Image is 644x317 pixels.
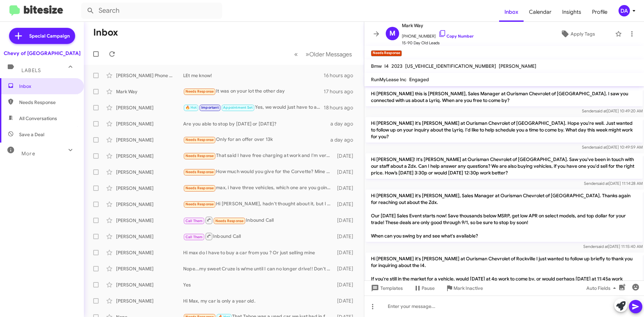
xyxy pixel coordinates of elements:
[334,217,359,224] div: [DATE]
[595,108,607,113] span: said at
[613,5,637,16] button: DA
[185,170,214,174] span: Needs Response
[29,33,70,39] span: Special Campaign
[334,201,359,208] div: [DATE]
[116,201,183,208] div: [PERSON_NAME]
[334,298,359,304] div: [DATE]
[116,72,183,79] div: [PERSON_NAME] Phone Up
[183,136,330,144] div: Only for an offer over 13k
[185,186,214,190] span: Needs Response
[4,50,80,57] div: Chevy of [GEOGRAPHIC_DATA]
[324,88,359,95] div: 17 hours ago
[334,233,359,240] div: [DATE]
[391,63,402,69] span: 2023
[185,219,203,223] span: Call Them
[366,88,643,106] p: Hi [PERSON_NAME] this is [PERSON_NAME], Sales Manager at Ourisman Chevrolet of [GEOGRAPHIC_DATA]....
[183,281,334,288] div: Yes
[330,120,359,127] div: a day ago
[185,138,214,142] span: Needs Response
[201,105,219,110] span: Important
[581,282,624,294] button: Auto Fields
[116,120,183,127] div: [PERSON_NAME]
[185,202,214,206] span: Needs Response
[543,28,612,40] button: Apply Tags
[183,88,324,95] div: It was on your lot the other day
[185,154,214,158] span: Needs Response
[185,235,203,239] span: Call Them
[290,47,356,61] nav: Page navigation example
[409,76,429,83] span: Engaged
[334,249,359,256] div: [DATE]
[587,2,613,22] a: Profile
[290,47,302,61] button: Previous
[183,120,330,127] div: Are you able to stop by [DATE] or [DATE]?
[309,51,352,58] span: Older Messages
[19,115,57,122] span: All Conversations
[324,104,359,111] div: 18 hours ago
[185,89,214,94] span: Needs Response
[324,72,359,79] div: 16 hours ago
[223,105,253,110] span: Appointment Set
[366,153,643,179] p: Hi [PERSON_NAME]! It's [PERSON_NAME] at Ourisman Chevrolet of [GEOGRAPHIC_DATA]. Saw you've been ...
[19,99,76,106] span: Needs Response
[402,30,474,40] span: [PHONE_NUMBER]
[302,47,356,61] button: Next
[364,282,408,294] button: Templates
[294,50,298,58] span: «
[116,185,183,192] div: [PERSON_NAME]
[371,76,407,83] span: RunMyLease Inc
[116,169,183,175] div: [PERSON_NAME]
[371,63,382,69] span: Bmw
[499,2,524,22] a: Inbox
[524,2,557,22] a: Calendar
[116,217,183,224] div: [PERSON_NAME]
[571,28,595,40] span: Apply Tags
[116,104,183,111] div: [PERSON_NAME]
[183,184,334,192] div: max, i have three vehicles, which one are you going to give me a deal on that i can't refuse? che...
[116,233,183,240] div: [PERSON_NAME]
[183,72,324,79] div: LEt me know!
[116,265,183,272] div: [PERSON_NAME]
[557,2,587,22] a: Insights
[402,21,474,30] span: Mark Way
[183,249,334,256] div: Hi max do I have to buy a car from you ? Or just selling mine
[366,253,643,292] p: Hi [PERSON_NAME] it's [PERSON_NAME] at Ourisman Chevrolet of Rockville I just wanted to follow up...
[408,282,440,294] button: Pause
[215,219,244,223] span: Needs Response
[9,28,75,44] a: Special Campaign
[116,88,183,95] div: Mark Way
[334,281,359,288] div: [DATE]
[582,108,643,113] span: Sender [DATE] 10:49:20 AM
[334,265,359,272] div: [DATE]
[183,232,334,241] div: Inbound Call
[19,131,44,138] span: Save a Deal
[183,152,334,160] div: That said I have free charging at work and I'm very happy with the all electric lifestyle
[440,282,488,294] button: Mark Inactive
[586,282,619,294] span: Auto Fields
[334,185,359,192] div: [DATE]
[183,265,334,272] div: Nope...my sweet Cruze is w/me until I can no longer drive!! Don't ask again please.
[370,282,403,294] span: Templates
[389,28,395,39] span: M
[334,169,359,175] div: [DATE]
[21,67,41,73] span: Labels
[384,63,389,69] span: I4
[81,3,222,19] input: Search
[116,298,183,304] div: [PERSON_NAME]
[116,137,183,143] div: [PERSON_NAME]
[402,40,474,46] span: 15-90 Day Old Leads
[422,282,435,294] span: Pause
[499,63,536,69] span: [PERSON_NAME]
[334,153,359,159] div: [DATE]
[595,145,607,150] span: said at
[116,281,183,288] div: [PERSON_NAME]
[183,200,334,208] div: Hi [PERSON_NAME], hadn't thought about it, but I suppose anything's possible. I won't sell you my...
[185,105,197,110] span: 🔥 Hot
[366,190,643,242] p: Hi [PERSON_NAME] it's [PERSON_NAME], Sales Manager at Ourisman Chevrolet of [GEOGRAPHIC_DATA]. Th...
[371,50,402,56] small: Needs Response
[183,104,324,111] div: Yes, we would just have to agree on numbers first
